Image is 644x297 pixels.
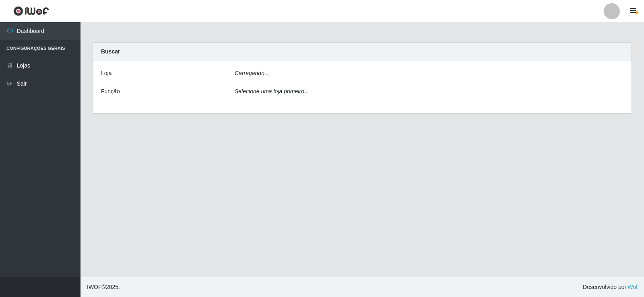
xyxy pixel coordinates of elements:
[87,283,120,291] span: © 2025 .
[101,69,111,78] label: Loja
[235,70,269,76] i: Carregando...
[87,284,102,290] span: IWOF
[101,87,120,96] label: Função
[626,284,638,290] a: iWof
[101,48,120,55] strong: Buscar
[235,88,309,94] i: Selecione uma loja primeiro...
[13,6,49,16] img: CoreUI Logo
[583,283,638,291] span: Desenvolvido por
